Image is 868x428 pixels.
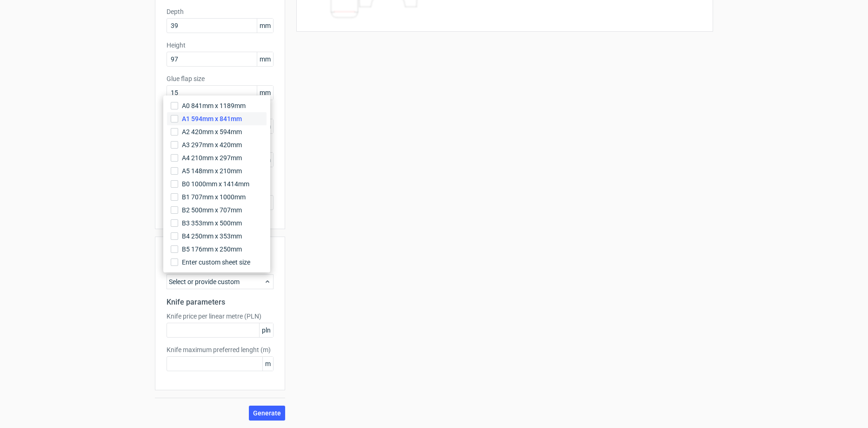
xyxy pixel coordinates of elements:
[182,258,250,267] span: Enter custom sheet size
[167,7,274,16] label: Depth
[253,410,281,416] span: Generate
[167,345,274,354] label: Knife maximum preferred lenght (m)
[167,74,274,83] label: Glue flap size
[167,41,274,50] label: Height
[182,205,242,215] span: B2 500mm x 707mm
[182,179,249,189] span: B0 1000mm x 1414mm
[182,127,242,136] span: A2 420mm x 594mm
[182,101,246,110] span: A0 841mm x 1189mm
[167,312,274,321] label: Knife price per linear metre (PLN)
[182,192,246,202] span: B1 707mm x 1000mm
[182,140,242,149] span: A3 297mm x 420mm
[182,114,242,123] span: A1 594mm x 841mm
[259,323,273,337] span: pln
[257,52,273,66] span: mm
[257,19,273,33] span: mm
[182,153,242,163] span: A4 210mm x 297mm
[182,166,242,176] span: A5 148mm x 210mm
[249,406,285,421] button: Generate
[257,86,273,100] span: mm
[182,245,242,254] span: B5 176mm x 250mm
[167,297,274,308] h2: Knife parameters
[262,357,273,371] span: m
[182,218,242,228] span: B3 353mm x 500mm
[167,274,274,289] div: Select or provide custom
[182,231,242,241] span: B4 250mm x 353mm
